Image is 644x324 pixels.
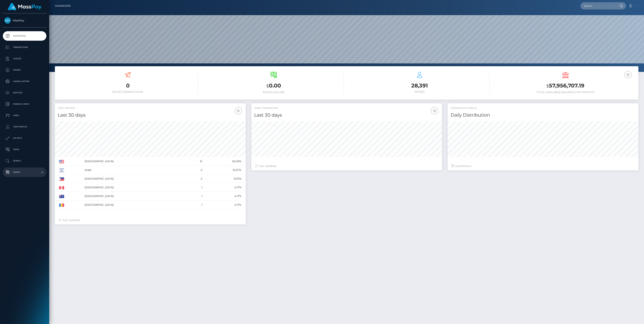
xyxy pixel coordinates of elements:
td: [GEOGRAPHIC_DATA] [83,183,187,192]
a: Payees [3,65,46,75]
a: Transactions [3,43,46,52]
td: Israel [83,166,187,174]
h3: 28,391 [350,82,490,89]
div: Just Updated [255,164,438,168]
a: Manage Users [3,99,46,109]
a: Taxes [3,145,46,154]
img: PH.png [59,177,64,181]
div: Last hours [451,164,635,168]
td: 15 [187,157,204,166]
img: AU.png [59,195,64,198]
p: Cancellations [4,79,45,84]
p: API Keys [4,135,45,141]
h5: Total Transactions [254,106,439,110]
p: Manage Users [4,101,45,107]
img: IL.png [59,169,64,172]
h4: Last 30 days [254,112,439,118]
input: Search... [580,2,616,9]
a: Links [3,111,46,120]
h6: Total Available Balance for Payouts [495,91,635,94]
p: Links [4,113,45,118]
h3: 0.00 [204,82,344,90]
small: $ [546,83,549,89]
small: $ [266,83,269,89]
p: Ledger [4,56,45,62]
a: User Profile [3,122,46,132]
img: CA.png [59,186,64,189]
h5: Transactions Status [450,106,635,110]
p: Search [4,158,45,164]
span: MassPay [3,19,46,22]
p: User Profile [4,124,45,130]
h3: 0 [58,82,198,89]
p: Dashboard [4,33,45,39]
td: 16.67% [204,166,243,174]
a: Cancellations [3,77,46,86]
h6: [DATE] Volume [204,91,344,94]
td: 4.17% [204,201,243,209]
p: Transactions [4,44,45,50]
p: Payees [4,67,45,73]
td: 1 [187,201,204,209]
p: Admin [4,169,45,175]
img: MassPay Logo [8,3,41,10]
td: 1 [187,183,204,192]
td: 8.33% [204,174,243,183]
a: Batches [3,88,46,97]
h3: 57,956,707.19 [495,82,635,90]
td: [GEOGRAPHIC_DATA] [83,192,187,201]
td: 4 [187,166,204,174]
h4: Last 30 days [58,112,243,118]
td: 2 [187,174,204,183]
h6: Payees [350,90,490,93]
p: Taxes [4,147,45,152]
td: 1 [187,192,204,201]
a: Ledger [3,54,46,63]
td: [GEOGRAPHIC_DATA] [83,174,187,183]
a: Dashboard [55,2,71,10]
td: [GEOGRAPHIC_DATA] [83,157,187,166]
h6: [DATE] Transactions [58,90,198,93]
h4: Daily Distribution [450,112,635,118]
td: 4.17% [204,183,243,192]
img: MassPay [4,17,11,24]
div: Just Updated [59,218,242,222]
img: RO.png [59,203,64,207]
td: 4.17% [204,192,243,201]
a: Dashboard [3,31,46,41]
p: Batches [4,90,45,96]
a: Search [3,156,46,166]
img: US.png [59,160,64,163]
td: [GEOGRAPHIC_DATA] [83,201,187,209]
td: 62.50% [204,157,243,166]
a: Admin [3,167,46,177]
h5: USD Volume [58,106,243,110]
a: API Keys [3,133,46,143]
span: 24 [460,164,464,168]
